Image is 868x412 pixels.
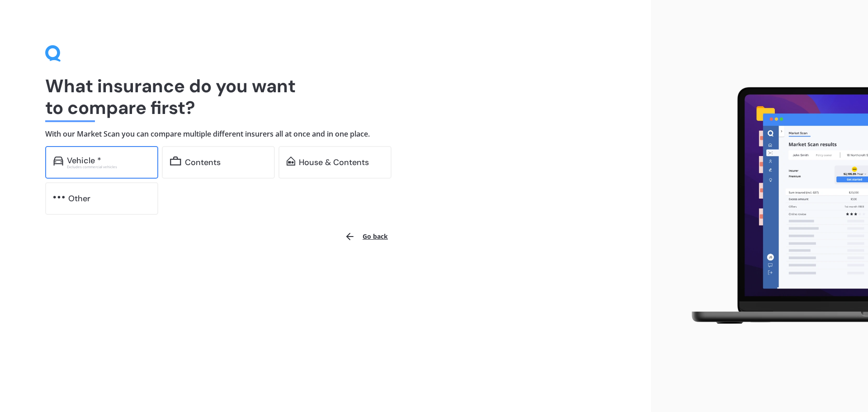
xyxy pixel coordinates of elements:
img: other.81dba5aafe580aa69f38.svg [53,193,65,202]
div: House & Contents [299,158,369,167]
div: Vehicle * [67,156,101,165]
h4: With our Market Scan you can compare multiple different insurers all at once and in one place. [45,129,606,139]
div: Contents [185,158,221,167]
button: Go back [339,226,393,247]
img: content.01f40a52572271636b6f.svg [170,156,181,166]
div: Other [68,194,90,203]
div: Excludes commercial vehicles [67,165,150,169]
img: home-and-contents.b802091223b8502ef2dd.svg [287,156,295,166]
h1: What insurance do you want to compare first? [45,75,606,118]
img: car.f15378c7a67c060ca3f3.svg [53,156,63,166]
img: laptop.webp [679,82,868,331]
